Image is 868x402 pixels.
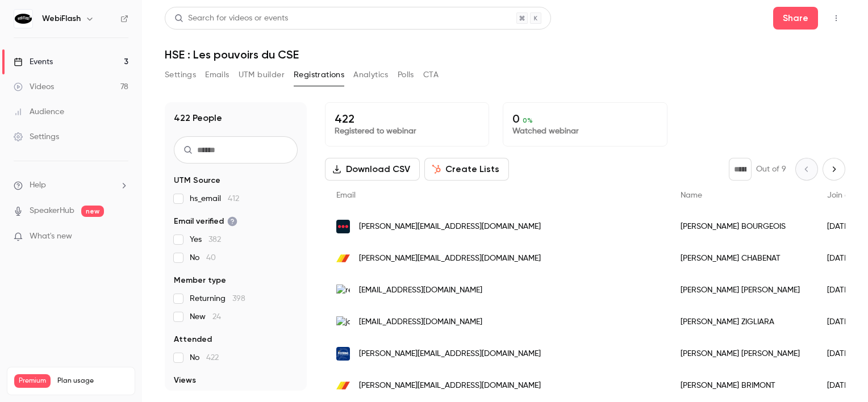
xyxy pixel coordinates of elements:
img: WebiFlash [14,10,32,28]
span: 382 [208,236,221,244]
span: No [190,352,219,363]
p: Watched webinar [512,125,657,137]
button: Analytics [353,66,389,84]
p: 0 [512,112,657,125]
img: gurdebeke.com [336,379,350,392]
div: [PERSON_NAME] CHABENAT [669,242,816,274]
img: gurdebeke.com [336,252,350,265]
div: [PERSON_NAME] [PERSON_NAME] [669,338,816,370]
span: [PERSON_NAME][EMAIL_ADDRESS][DOMAIN_NAME] [359,253,541,265]
div: [PERSON_NAME] BOURGEOIS [669,211,816,242]
button: Settings [165,66,196,84]
a: SpeakerHub [30,205,74,217]
span: Email verified [174,216,237,227]
span: What's new [30,231,72,242]
div: Events [14,56,53,68]
div: Audience [14,106,64,118]
button: Registrations [294,66,344,84]
div: Settings [14,131,59,143]
img: renzgroup.fr [336,284,350,296]
iframe: Noticeable Trigger [115,232,128,242]
span: 40 [206,254,216,262]
span: Attended [174,334,212,345]
img: pizzorno.com [336,347,350,361]
span: Yes [190,234,221,245]
span: [EMAIL_ADDRESS][DOMAIN_NAME] [359,316,482,328]
button: Share [773,7,818,30]
span: 0 % [523,116,533,124]
h1: 422 People [174,111,222,125]
span: Email [336,191,356,199]
span: [EMAIL_ADDRESS][DOMAIN_NAME] [359,284,482,296]
h6: WebiFlash [42,13,81,24]
span: [PERSON_NAME][EMAIL_ADDRESS][DOMAIN_NAME] [359,221,541,233]
span: Returning [190,293,245,304]
span: Member type [174,275,226,286]
li: help-dropdown-opener [14,179,128,191]
span: 422 [206,354,219,362]
span: New [190,311,221,323]
p: Out of 9 [756,164,786,175]
span: Help [30,179,46,191]
div: Videos [14,81,54,93]
div: [PERSON_NAME] ZIGLIARA [669,306,816,338]
span: Name [681,191,702,199]
div: [PERSON_NAME] [PERSON_NAME] [669,274,816,306]
span: 398 [232,295,245,303]
button: Emails [205,66,229,84]
button: Download CSV [325,158,420,181]
img: jqa-distribution.fr [336,316,350,328]
img: securitas.fr [336,220,350,233]
button: Create Lists [424,158,509,181]
button: Next page [823,158,845,181]
button: CTA [423,66,439,84]
span: 24 [212,313,221,321]
span: Plan usage [57,376,128,386]
h1: HSE : Les pouvoirs du CSE [165,48,845,61]
span: hs_email [190,193,239,204]
span: UTM Source [174,175,220,186]
span: 412 [228,195,239,203]
span: Join date [827,191,862,199]
span: No [190,252,216,263]
span: Premium [14,374,51,388]
p: 422 [335,112,479,125]
p: Registered to webinar [335,125,479,137]
span: [PERSON_NAME][EMAIL_ADDRESS][DOMAIN_NAME] [359,348,541,360]
div: Search for videos or events [174,12,288,24]
span: new [81,206,104,217]
span: Views [174,375,196,386]
button: Polls [398,66,414,84]
button: UTM builder [239,66,285,84]
div: [PERSON_NAME] BRIMONT [669,370,816,401]
span: [PERSON_NAME][EMAIL_ADDRESS][DOMAIN_NAME] [359,380,541,392]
